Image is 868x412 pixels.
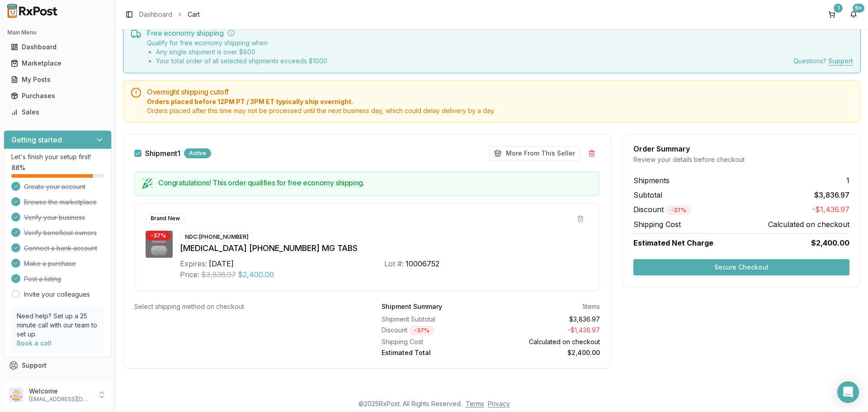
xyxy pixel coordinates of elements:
a: Dashboard [7,39,108,55]
span: Make a purchase [24,259,76,268]
div: - 37 % [409,326,434,336]
div: Dashboard [11,43,104,52]
div: Active [184,148,211,158]
img: User avatar [9,388,24,402]
img: RxPost Logo [4,4,61,18]
button: Secure Checkout [633,259,849,275]
li: Any single shipment is over $ 800 [156,47,327,57]
h3: Getting started [11,134,62,145]
a: Marketplace [7,55,108,71]
div: 9+ [853,4,864,13]
div: Order Summary [633,145,849,152]
div: Review your details before checkout [633,155,849,164]
span: $2,400.00 [238,269,274,280]
div: 1 items [582,302,600,311]
div: - 37 % [666,205,691,215]
span: Orders placed after this time may not be processed until the next business day, which could delay... [147,106,853,115]
div: Shipping Cost [382,337,487,346]
h5: Overnight shipping cutoff [147,88,853,95]
div: Expires: [180,258,207,269]
div: 10006752 [406,258,439,269]
button: Purchases [4,89,112,103]
span: 1 [846,175,849,186]
a: Sales [7,104,108,120]
a: Purchases [7,88,108,104]
div: My Posts [11,75,104,84]
p: [EMAIL_ADDRESS][DOMAIN_NAME] [29,396,92,403]
label: Shipment 1 [145,150,180,157]
button: Feedback [4,374,112,390]
div: Sales [11,108,104,117]
span: -$1,436.97 [812,204,849,215]
span: Orders placed before 12PM PT / 3PM ET typically ship overnight. [147,97,853,106]
span: Connect a bank account [24,244,97,253]
div: Shipment Summary [382,302,442,311]
span: Discount [633,205,691,214]
span: Shipping Cost [633,219,681,230]
span: Create your account [24,182,85,191]
div: [MEDICAL_DATA] [PHONE_NUMBER] MG TABS [180,242,589,255]
div: Marketplace [11,59,104,68]
h5: Free economy shipping [147,29,853,37]
p: Welcome [29,387,92,396]
a: Dashboard [139,10,172,19]
span: Shipments [633,175,670,186]
a: My Posts [7,71,108,88]
p: Need help? Set up a 25 minute call with our team to set up. [17,312,99,339]
div: NDC: [PHONE_NUMBER] [180,232,254,242]
div: Price: [180,269,199,280]
div: - 37 % [146,231,171,241]
div: Shipment Subtotal [382,315,487,324]
div: $2,400.00 [495,348,600,357]
img: Odefsey 200-25-25 MG TABS [146,231,173,258]
span: $2,400.00 [811,237,849,248]
div: 1 [834,4,843,13]
a: Book a call [17,339,52,347]
nav: breadcrumb [139,10,200,19]
span: Feedback [22,377,52,386]
div: Open Intercom Messenger [837,381,859,403]
span: Calculated on checkout [768,219,849,230]
div: Discount [382,326,487,336]
span: Post a listing [24,275,61,284]
a: Invite your colleagues [24,290,90,299]
span: Verify your business [24,213,85,222]
div: Select shipping method on checkout [134,302,353,311]
button: 9+ [846,7,861,22]
button: Dashboard [4,40,112,54]
span: Verify beneficial owners [24,228,97,237]
button: Sales [4,105,112,119]
div: Calculated on checkout [495,337,600,346]
span: $3,836.97 [814,189,849,200]
div: Qualify for free economy shipping when [147,38,327,66]
a: Privacy [488,400,510,407]
a: Terms [466,400,484,407]
div: Purchases [11,91,104,100]
button: My Posts [4,72,112,87]
span: Cart [188,10,200,19]
div: [DATE] [209,258,234,269]
div: - $1,436.97 [495,326,600,336]
div: $3,836.97 [495,315,600,324]
span: Estimated Net Charge [633,238,713,247]
div: Lot #: [384,258,404,269]
li: Your total order of all selected shipments exceeds $ 1000 [156,57,327,66]
div: Estimated Total [382,348,487,357]
div: Brand New [146,213,185,223]
button: Support [4,357,112,374]
h2: Main Menu [7,29,108,36]
span: 88 % [11,163,25,172]
button: More From This Seller [489,146,580,161]
span: Subtotal [633,189,662,200]
button: 1 [825,7,839,22]
p: Let's finish your setup first! [11,152,104,161]
span: Browse the marketplace [24,198,97,207]
div: Questions? [793,57,853,66]
h5: Congratulations! This order qualifies for free economy shipping. [158,179,592,186]
span: $3,836.97 [201,269,236,280]
button: Marketplace [4,56,112,71]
